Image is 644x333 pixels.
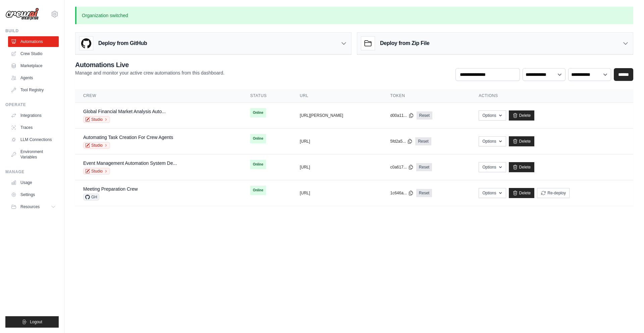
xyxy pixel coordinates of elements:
[83,168,110,175] a: Studio
[471,89,633,103] th: Actions
[416,189,432,197] a: Reset
[250,134,266,143] span: Online
[83,109,166,114] a: Global Financial Market Analysis Auto...
[415,137,431,145] a: Reset
[509,110,535,121] a: Delete
[242,89,292,103] th: Status
[5,8,39,20] img: Logo
[75,60,224,69] h2: Automations Live
[8,36,59,47] a: Automations
[390,113,414,118] button: d00a11...
[509,136,535,146] a: Delete
[79,37,93,50] img: GitHub Logo
[83,135,173,140] a: Automating Task Creation For Crew Agents
[509,162,535,172] a: Delete
[509,188,535,198] a: Delete
[390,139,413,144] button: 5fd2a5...
[292,89,382,103] th: URL
[250,160,266,169] span: Online
[479,162,506,172] button: Options
[5,316,59,328] button: Logout
[83,116,110,123] a: Studio
[417,111,432,120] a: Reset
[250,108,266,117] span: Online
[83,186,138,192] a: Meeting Preparation Crew
[390,190,413,196] button: 1c646a...
[5,102,59,107] div: Operate
[8,60,59,71] a: Marketplace
[382,89,471,103] th: Token
[537,188,570,198] button: Re-deploy
[390,164,413,170] button: c0a617...
[380,39,429,47] h3: Deploy from Zip File
[8,134,59,145] a: LLM Connections
[83,160,177,166] a: Event Management Automation System De...
[8,73,59,83] a: Agents
[30,319,42,325] span: Logout
[8,201,59,212] button: Resources
[479,136,506,146] button: Options
[83,142,110,149] a: Studio
[75,69,224,76] p: Manage and monitor your active crew automations from this dashboard.
[8,110,59,121] a: Integrations
[75,89,242,103] th: Crew
[416,163,432,171] a: Reset
[75,7,633,24] p: Organization switched
[300,113,343,118] button: [URL][PERSON_NAME]
[98,39,147,47] h3: Deploy from GitHub
[479,188,506,198] button: Options
[5,28,59,34] div: Build
[250,186,266,195] span: Online
[83,194,99,200] span: GH
[8,85,59,95] a: Tool Registry
[8,146,59,162] a: Environment Variables
[8,122,59,133] a: Traces
[479,110,506,121] button: Options
[8,48,59,59] a: Crew Studio
[20,204,40,209] span: Resources
[5,169,59,175] div: Manage
[8,189,59,200] a: Settings
[8,177,59,188] a: Usage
